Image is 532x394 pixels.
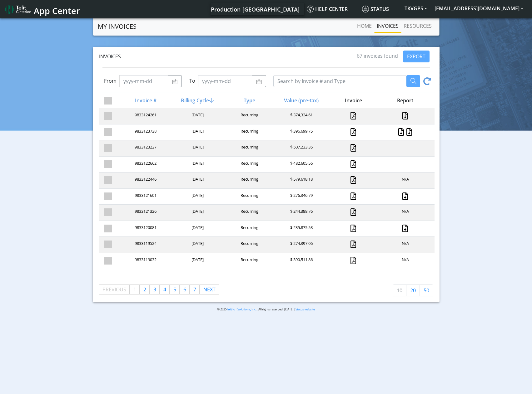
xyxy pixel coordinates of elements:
div: $ 579,618.18 [275,176,327,185]
div: 9833121601 [119,192,171,201]
span: 2 [143,286,146,293]
div: Recurring [223,144,275,153]
a: 20 [406,285,420,296]
span: N/A [402,176,409,182]
div: Value (pre-tax) [275,97,327,104]
a: RESOURCES [401,20,434,32]
img: knowledge.svg [307,6,314,12]
div: Recurring [223,176,275,185]
div: [DATE] [171,144,223,153]
div: $ 244,388.76 [275,208,327,217]
label: To [189,77,195,85]
a: App Center [5,2,79,16]
span: Production-[GEOGRAPHIC_DATA] [211,6,300,13]
div: [DATE] [171,257,223,265]
div: Recurring [223,128,275,137]
div: Recurring [223,192,275,201]
div: $ 507,233.35 [275,144,327,153]
span: N/A [402,208,409,214]
div: Invoice [327,97,379,104]
span: Status [362,6,389,12]
div: 9833122446 [119,176,171,185]
img: calendar.svg [256,79,262,84]
div: $ 390,511.86 [275,257,327,265]
div: Recurring [223,208,275,217]
div: 9833122662 [119,160,171,169]
span: 7 [193,286,196,293]
div: [DATE] [171,128,223,137]
input: Search by Invoice # and Type [273,75,406,87]
label: From [104,77,117,85]
div: 9833124261 [119,112,171,120]
div: $ 276,346.79 [275,192,327,201]
button: [EMAIL_ADDRESS][DOMAIN_NAME] [431,3,527,14]
span: 4 [163,286,166,293]
a: INVOICES [374,20,401,32]
div: Recurring [223,241,275,249]
button: EXPORT [403,51,430,62]
div: $ 274,397.06 [275,241,327,249]
span: N/A [402,257,409,262]
div: [DATE] [171,225,223,233]
span: Help center [307,6,348,12]
div: [DATE] [171,160,223,169]
a: 50 [420,285,433,296]
div: $ 482,605.56 [275,160,327,169]
span: App Center [34,5,80,17]
div: $ 235,875.58 [275,225,327,233]
span: N/A [402,241,409,246]
a: MY INVOICES [98,20,137,33]
input: yyyy-mm-dd [198,75,252,87]
img: status.svg [362,6,369,12]
ul: Pagination [99,285,219,294]
div: [DATE] [171,208,223,217]
div: Report [379,97,430,104]
div: $ 396,699.75 [275,128,327,137]
div: 9833123738 [119,128,171,137]
div: Type [223,97,275,104]
span: 3 [153,286,156,293]
a: Your current platform instance [211,3,299,15]
div: Recurring [223,257,275,265]
span: 1 [133,286,136,293]
div: 9833120081 [119,225,171,233]
div: $ 374,324.61 [275,112,327,120]
div: Invoice # [119,97,171,104]
div: [DATE] [171,192,223,201]
p: © 2025 . All rights reserved. [DATE] | [138,307,395,312]
a: Help center [304,3,360,15]
div: [DATE] [171,241,223,249]
a: Telit IoT Solutions, Inc. [226,307,257,311]
img: logo-telit-cinterion-gw-new.png [5,4,31,14]
a: Status website [296,307,315,311]
div: [DATE] [171,176,223,185]
button: TKVGPS [401,3,431,14]
div: 9833121326 [119,208,171,217]
span: 67 invoices found [357,52,398,59]
span: 5 [173,286,176,293]
div: [DATE] [171,112,223,120]
div: 9833119524 [119,241,171,249]
a: Home [355,20,374,32]
div: Recurring [223,225,275,233]
div: 9833119032 [119,257,171,265]
input: yyyy-mm-dd [119,75,168,87]
span: 6 [183,286,186,293]
a: Status [360,3,401,15]
span: Previous [102,286,126,293]
div: Recurring [223,112,275,120]
a: Next page [200,285,219,294]
div: 9833123227 [119,144,171,153]
div: Billing Cycle [171,97,223,104]
span: Invoices [99,53,121,60]
div: Recurring [223,160,275,169]
img: calendar.svg [172,79,178,84]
